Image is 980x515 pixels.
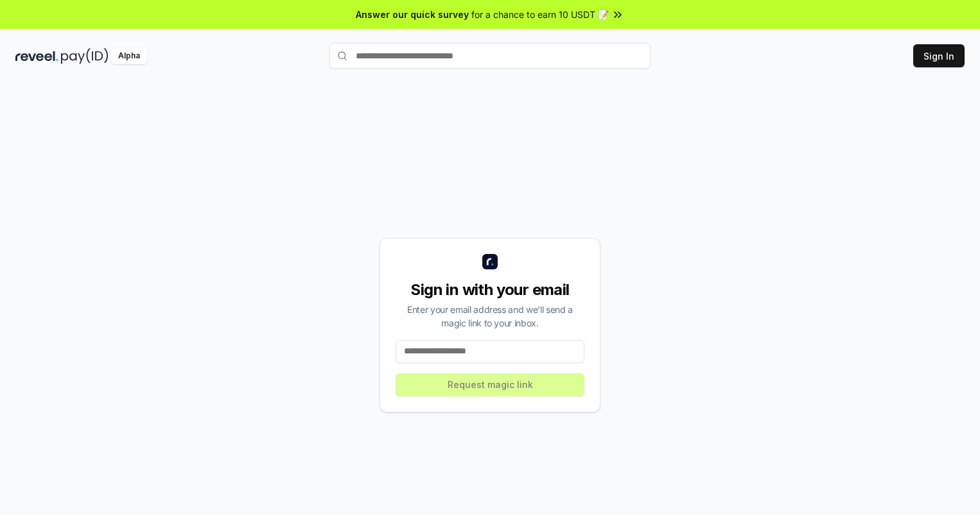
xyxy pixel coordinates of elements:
img: reveel_dark [15,48,58,64]
div: Alpha [111,48,147,64]
button: Sign In [913,44,965,67]
img: pay_id [61,48,109,64]
div: Sign in with your email [396,280,584,300]
span: Answer our quick survey [356,8,469,21]
img: logo_small [482,254,498,269]
span: for a chance to earn 10 USDT 📝 [471,8,609,21]
div: Enter your email address and we’ll send a magic link to your inbox. [396,303,584,330]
